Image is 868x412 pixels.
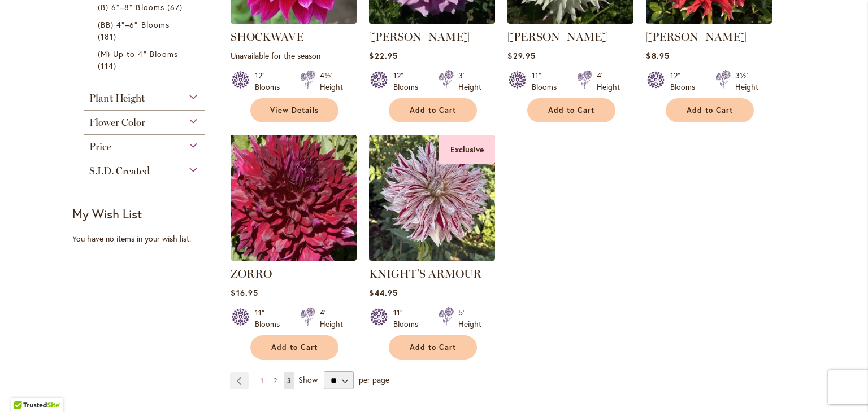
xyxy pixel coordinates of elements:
[548,106,594,115] span: Add to Cart
[369,30,470,43] a: [PERSON_NAME]
[98,2,164,12] span: (B) 6"–8" Blooms
[271,372,280,389] a: 2
[735,70,758,93] div: 3½' Height
[393,307,425,330] div: 11" Blooms
[98,49,178,59] span: (M) Up to 4" Blooms
[458,307,481,330] div: 5' Height
[261,376,263,385] span: 1
[410,106,456,115] span: Add to Cart
[320,307,343,330] div: 4' Height
[666,98,754,122] button: Add to Cart
[89,165,150,177] span: S.I.D. Created
[231,287,258,298] span: $16.95
[287,376,291,385] span: 3
[255,70,287,93] div: 12" Blooms
[458,70,481,93] div: 3' Height
[507,15,633,26] a: Walter Hardisty
[389,98,477,122] button: Add to Cart
[250,335,338,360] button: Add to Cart
[507,50,535,61] span: $29.95
[167,1,185,13] span: 67
[369,287,397,298] span: $44.95
[258,372,266,389] a: 1
[98,60,119,72] span: 114
[250,98,338,122] a: View Details
[72,205,142,222] strong: My Wish List
[410,343,456,352] span: Add to Cart
[8,372,40,404] iframe: Launch Accessibility Center
[527,98,615,122] button: Add to Cart
[369,15,495,26] a: Vera Seyfang
[98,30,119,42] span: 181
[646,15,772,26] a: Wildman
[646,30,747,43] a: [PERSON_NAME]
[369,135,495,261] img: KNIGHTS ARMOUR
[98,48,193,72] a: (M) Up to 4" Blooms 114
[532,70,563,93] div: 11" Blooms
[255,307,287,330] div: 11" Blooms
[687,106,733,115] span: Add to Cart
[274,376,277,385] span: 2
[369,267,481,280] a: KNIGHT'S ARMOUR
[439,135,495,164] div: Exclusive
[369,50,397,61] span: $22.95
[646,50,669,61] span: $8.95
[670,70,702,93] div: 12" Blooms
[231,30,303,43] a: SHOCKWAVE
[98,19,193,42] a: (BB) 4"–6" Blooms 181
[72,233,223,244] div: You have no items in your wish list.
[89,92,145,104] span: Plant Height
[231,15,357,26] a: Shockwave
[231,252,357,263] a: Zorro
[389,335,477,360] button: Add to Cart
[507,30,608,43] a: [PERSON_NAME]
[231,135,357,261] img: Zorro
[393,70,425,93] div: 12" Blooms
[98,1,193,13] a: (B) 6"–8" Blooms 67
[89,116,145,129] span: Flower Color
[231,50,357,61] p: Unavailable for the season
[359,374,389,385] span: per page
[271,343,318,352] span: Add to Cart
[270,106,319,115] span: View Details
[231,267,272,280] a: ZORRO
[98,19,170,30] span: (BB) 4"–6" Blooms
[298,374,318,385] span: Show
[597,70,620,93] div: 4' Height
[89,141,111,153] span: Price
[320,70,343,93] div: 4½' Height
[369,252,495,263] a: KNIGHTS ARMOUR Exclusive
